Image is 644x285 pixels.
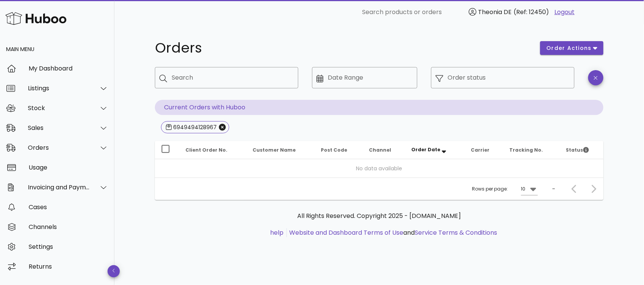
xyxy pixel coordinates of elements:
span: order actions [546,44,592,52]
a: Service Terms & Conditions [415,228,497,237]
div: Listings [28,85,90,92]
th: Tracking No. [503,141,560,159]
div: Usage [29,164,108,171]
span: Carrier [471,147,490,153]
button: Close [219,124,226,131]
th: Status [560,141,604,159]
th: Order Date: Sorted descending. Activate to remove sorting. [406,141,465,159]
span: Client Order No. [185,147,227,153]
th: Customer Name [246,141,315,159]
span: Theonia DE [478,8,512,16]
a: help [270,228,284,237]
li: and [287,228,497,237]
td: No data available [155,159,604,178]
h1: Orders [155,41,531,55]
th: Carrier [465,141,503,159]
p: All Rights Reserved. Copyright 2025 - [DOMAIN_NAME] [161,211,597,221]
span: Order Date [412,146,441,153]
div: My Dashboard [29,65,108,72]
th: Post Code [315,141,363,159]
div: Returns [29,263,108,270]
div: – [552,186,555,192]
span: Post Code [321,147,348,153]
div: 10 [521,186,526,192]
span: Customer Name [253,147,296,153]
span: (Ref: 12450) [514,8,549,16]
p: Current Orders with Huboo [155,100,604,115]
div: Sales [28,124,90,131]
button: order actions [540,41,604,55]
div: Invoicing and Payments [28,184,90,191]
span: Tracking No. [509,147,543,153]
div: 10Rows per page: [521,183,538,195]
a: Logout [555,8,575,17]
span: Status [566,147,589,153]
div: Orders [28,144,90,151]
div: Cases [29,203,108,211]
th: Client Order No. [179,141,246,159]
a: Website and Dashboard Terms of Use [290,228,404,237]
div: Settings [29,243,108,250]
div: 6949494128967 [172,123,217,131]
div: Rows per page: [472,178,538,200]
div: Stock [28,104,90,112]
th: Channel [363,141,406,159]
span: Channel [369,147,391,153]
img: Huboo Logo [5,10,66,27]
div: Channels [29,223,108,231]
